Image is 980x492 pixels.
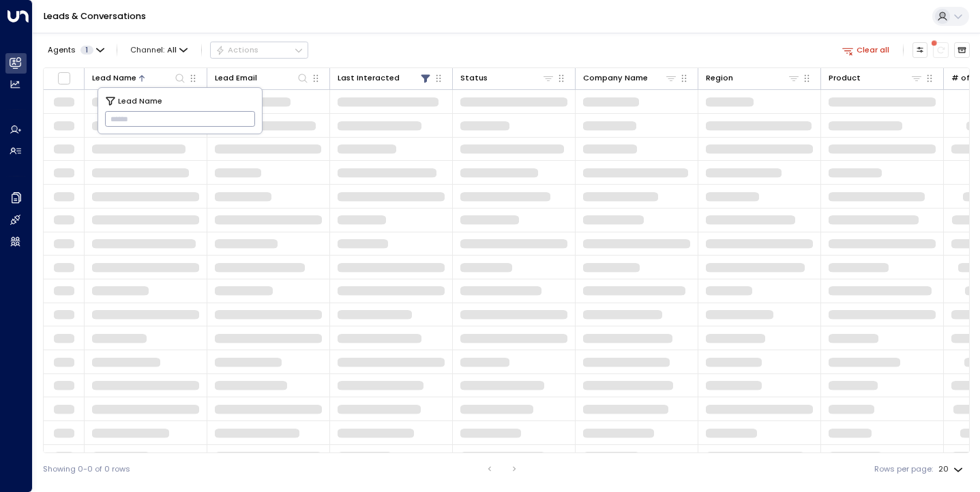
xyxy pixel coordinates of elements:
[216,45,258,55] div: Actions
[118,95,162,107] span: Lead Name
[80,46,93,55] span: 1
[215,72,309,84] div: Lead Email
[938,461,966,478] div: 20
[43,463,130,475] div: Showing 0-0 of 0 rows
[583,72,648,84] div: Company Name
[481,461,524,477] nav: pagination navigation
[167,46,177,55] span: All
[837,42,894,57] button: Clear all
[954,42,970,58] button: Archived Leads
[338,72,432,84] div: Last Interacted
[706,72,733,84] div: Region
[460,72,554,84] div: Status
[829,72,923,84] div: Product
[706,72,800,84] div: Region
[829,72,861,84] div: Product
[460,72,488,84] div: Status
[92,72,136,84] div: Lead Name
[338,72,400,84] div: Last Interacted
[583,72,677,84] div: Company Name
[210,42,308,58] button: Actions
[912,42,928,58] button: Customize
[933,42,949,58] span: There are new threads available. Refresh the grid to view the latest updates.
[210,42,308,58] div: Button group with a nested menu
[215,72,257,84] div: Lead Email
[43,42,108,57] button: Agents1
[92,72,186,84] div: Lead Name
[126,42,192,57] button: Channel:All
[48,46,76,54] span: Agents
[126,42,192,57] span: Channel:
[874,463,933,475] label: Rows per page:
[44,10,146,22] a: Leads & Conversations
